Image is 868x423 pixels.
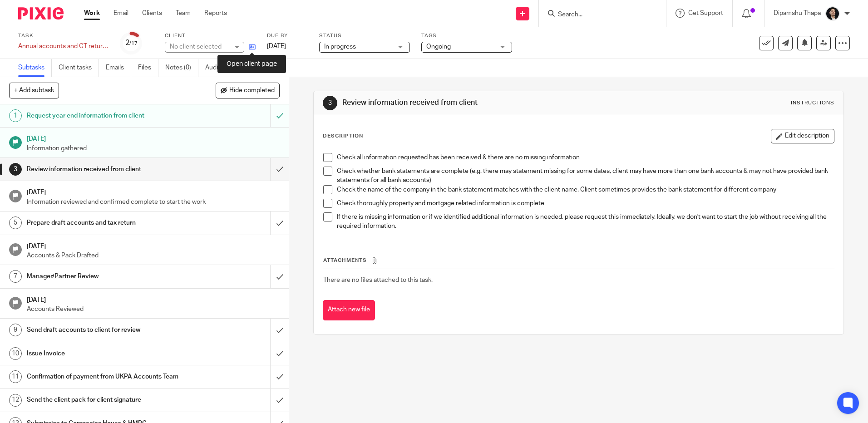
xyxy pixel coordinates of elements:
[323,300,375,320] button: Attach new file
[18,7,64,20] img: Pixie
[323,277,433,283] span: There are no files attached to this task.
[27,240,280,251] h1: [DATE]
[27,293,280,305] h1: [DATE]
[421,32,512,39] label: Tags
[27,197,280,207] p: Information reviewed and confirmed complete to start the work
[113,9,128,18] a: Email
[204,9,227,18] a: Reports
[129,41,138,46] small: /17
[138,59,158,77] a: Files
[9,270,22,283] div: 7
[337,185,833,194] p: Check the name of the company in the bank statement matches with the client name. Client sometime...
[106,59,131,77] a: Emails
[324,44,356,50] span: In progress
[125,38,138,48] div: 2
[774,9,821,18] p: Dipamshu Thapa
[229,87,275,94] span: Hide completed
[9,347,22,360] div: 10
[319,32,410,39] label: Status
[27,251,280,260] p: Accounts & Pack Drafted
[337,199,833,208] p: Check thoroughly property and mortgage related information is complete
[18,59,52,77] a: Subtasks
[170,42,229,51] div: No client selected
[27,370,183,384] h1: Confirmation of payment from UKPA Accounts Team
[791,99,834,107] div: Instructions
[27,132,280,143] h1: [DATE]
[825,6,840,21] img: Dipamshu2.jpg
[342,98,598,108] h1: Review information received from client
[27,216,183,230] h1: Prepare draft accounts and tax return
[9,370,22,383] div: 11
[9,216,22,229] div: 5
[205,59,240,77] a: Audit logs
[9,109,22,122] div: 1
[18,32,109,39] label: Task
[27,393,183,407] h1: Send the client pack for client signature
[27,305,280,314] p: Accounts Reviewed
[771,129,834,143] button: Edit description
[27,323,183,337] h1: Send draft accounts to client for review
[9,324,22,336] div: 9
[267,43,286,49] span: [DATE]
[323,133,363,140] p: Description
[27,144,280,153] p: Information gathered
[27,270,183,283] h1: Manager/Partner Review
[27,186,280,197] h1: [DATE]
[557,11,639,19] input: Search
[216,83,280,98] button: Hide completed
[337,212,833,231] p: If there is missing information or if we identified additional information is needed, please requ...
[337,167,833,185] p: Check whether bank statements are complete (e.g. there may statement missing for some dates, clie...
[323,258,367,263] span: Attachments
[9,83,59,98] button: + Add subtask
[337,153,833,162] p: Check all information requested has been received & there are no missing information
[9,163,22,176] div: 3
[142,9,162,18] a: Clients
[9,394,22,407] div: 12
[165,32,256,39] label: Client
[176,9,191,18] a: Team
[27,162,183,176] h1: Review information received from client
[18,42,109,51] div: Annual accounts and CT return - Current
[27,109,183,123] h1: Request year end information from client
[84,9,100,18] a: Work
[426,44,451,50] span: Ongoing
[59,59,99,77] a: Client tasks
[323,96,337,110] div: 3
[27,347,183,360] h1: Issue Invoice
[165,59,198,77] a: Notes (0)
[267,32,308,39] label: Due by
[688,10,723,16] span: Get Support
